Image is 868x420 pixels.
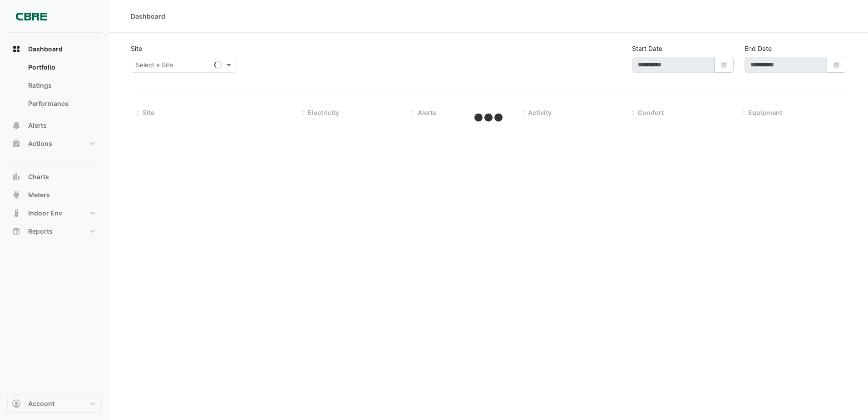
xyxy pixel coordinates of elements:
[28,172,49,181] span: Charts
[418,109,436,116] span: Alerts
[7,186,102,204] button: Meters
[7,395,102,413] button: Account
[745,44,772,53] label: End Date
[7,135,102,153] button: Actions
[7,222,102,240] button: Reports
[12,121,21,130] app-icon: Alerts
[7,168,102,186] button: Charts
[28,139,52,148] span: Actions
[28,121,47,130] span: Alerts
[12,190,21,200] app-icon: Meters
[28,45,63,54] span: Dashboard
[131,44,142,53] label: Site
[7,116,102,135] button: Alerts
[28,209,62,218] span: Indoor Env
[7,58,102,116] div: Dashboard
[7,204,102,222] button: Indoor Env
[632,44,662,53] label: Start Date
[638,109,664,116] span: Comfort
[748,109,782,116] span: Equipment
[12,139,21,148] app-icon: Actions
[131,11,165,21] div: Dashboard
[21,95,102,113] a: Performance
[12,209,21,218] app-icon: Indoor Env
[143,109,154,116] span: Site
[21,58,102,76] a: Portfolio
[308,109,339,116] span: Electricity
[12,45,21,54] app-icon: Dashboard
[11,7,52,25] img: Company Logo
[528,109,552,116] span: Activity
[7,40,102,58] button: Dashboard
[28,399,54,408] span: Account
[12,172,21,181] app-icon: Charts
[28,190,50,200] span: Meters
[21,76,102,95] a: Ratings
[12,227,21,236] app-icon: Reports
[28,227,53,236] span: Reports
